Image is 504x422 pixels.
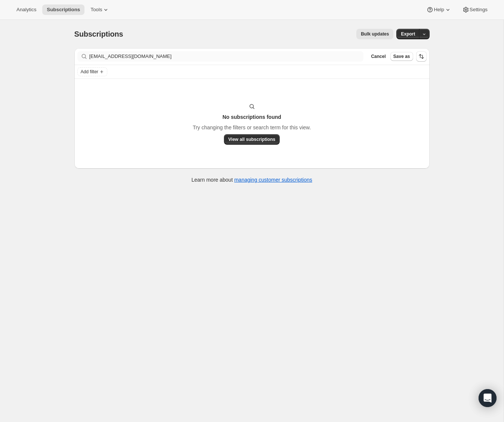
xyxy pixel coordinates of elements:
span: Subscriptions [74,30,123,38]
span: Settings [470,7,488,13]
div: Open Intercom Messenger [479,389,497,407]
button: Export [396,29,420,39]
h3: No subscriptions found [222,113,281,121]
span: Export [401,31,415,37]
span: View all subscriptions [228,136,276,142]
p: Learn more about [191,176,312,184]
button: Subscriptions [42,4,84,15]
button: Sort the results [416,51,427,62]
span: Tools [90,7,102,13]
button: Analytics [12,4,41,15]
button: Save as [390,52,413,61]
input: Filter subscribers [89,51,364,62]
button: Cancel [368,52,388,61]
span: Subscriptions [47,7,80,13]
span: Bulk updates [361,31,389,37]
span: Cancel [371,53,385,59]
button: View all subscriptions [224,134,280,145]
span: Help [434,7,444,13]
span: Add filter [81,69,98,75]
button: Add filter [77,67,107,76]
p: Try changing the filters or search term for this view. [193,124,311,131]
span: Analytics [16,7,36,13]
span: Save as [393,53,410,59]
button: Settings [458,4,492,15]
button: Tools [86,4,114,15]
a: managing customer subscriptions [234,177,312,183]
button: Help [422,4,456,15]
button: Bulk updates [356,29,393,39]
